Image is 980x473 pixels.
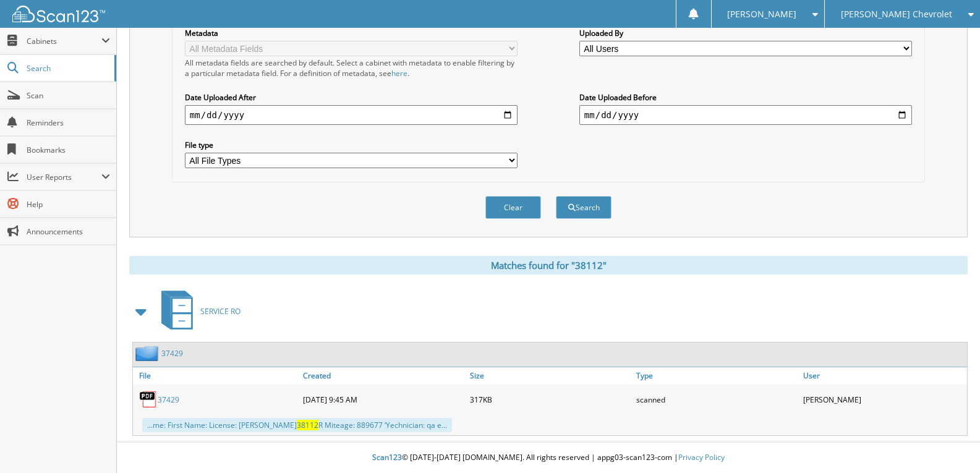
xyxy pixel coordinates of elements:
span: Reminders [27,117,110,128]
input: start [185,105,518,125]
a: File [133,367,300,384]
span: Bookmarks [27,145,110,155]
img: PDF.png [139,390,158,409]
div: 317KB [467,387,634,412]
button: Clear [485,196,541,219]
div: ...me: First Name: License: [PERSON_NAME] R Miteage: 889677 ‘Yechnician: qa e... [142,418,452,432]
iframe: Chat Widget [918,414,980,473]
a: 37429 [158,394,179,405]
span: Announcements [27,226,110,237]
a: User [800,367,967,384]
label: Metadata [185,28,518,38]
div: scanned [633,387,800,412]
a: Created [300,367,467,384]
span: Search [27,63,108,74]
span: Scan123 [372,452,402,462]
span: User Reports [27,172,101,182]
span: [PERSON_NAME] Chevrolet [841,11,952,18]
label: Uploaded By [579,28,912,38]
a: here [391,68,407,79]
a: Privacy Policy [678,452,725,462]
span: Help [27,199,110,210]
span: Scan [27,90,110,101]
a: Size [467,367,634,384]
a: Type [633,367,800,384]
div: [PERSON_NAME] [800,387,967,412]
span: 38112 [297,420,318,430]
img: folder2.png [135,346,161,361]
img: scan123-logo-white.svg [12,6,105,22]
div: Matches found for "38112" [129,256,968,275]
label: File type [185,140,518,150]
div: © [DATE]-[DATE] [DOMAIN_NAME]. All rights reserved | appg03-scan123-com | [117,443,980,473]
a: SERVICE RO [154,287,241,336]
button: Search [556,196,611,219]
span: SERVICE RO [200,306,241,317]
span: Cabinets [27,36,101,46]
div: All metadata fields are searched by default. Select a cabinet with metadata to enable filtering b... [185,58,518,79]
label: Date Uploaded After [185,92,518,103]
label: Date Uploaded Before [579,92,912,103]
a: 37429 [161,348,183,359]
input: end [579,105,912,125]
div: [DATE] 9:45 AM [300,387,467,412]
span: [PERSON_NAME] [727,11,796,18]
